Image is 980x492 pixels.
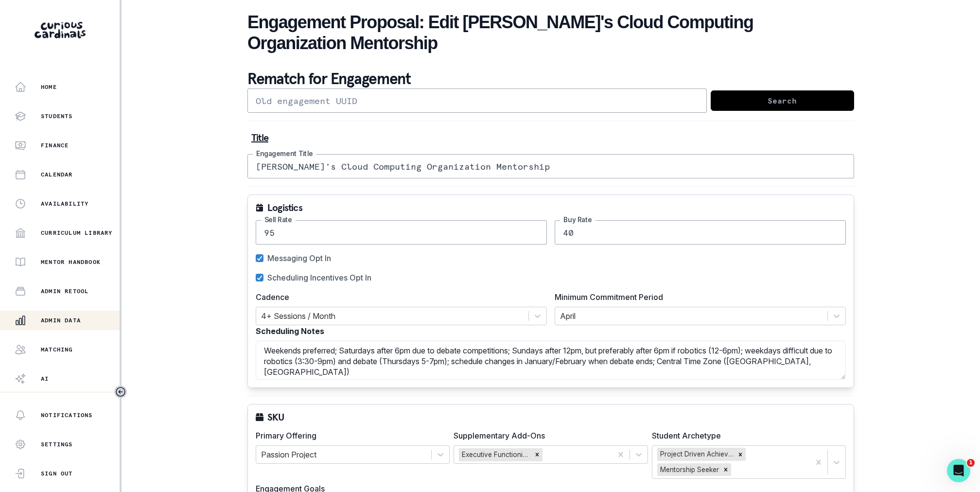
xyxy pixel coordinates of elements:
[247,88,707,113] input: Old engagement UUID
[41,200,88,208] p: Availability
[267,272,371,283] span: Scheduling Incentives Opt In
[967,459,975,467] span: 1
[267,412,284,422] p: SKU
[256,325,840,337] label: Scheduling Notes
[41,141,69,149] p: Finance
[41,440,73,448] p: Settings
[711,90,855,111] button: Search
[735,448,746,460] div: Remove Project Driven Achiever
[41,112,73,120] p: Students
[657,448,735,460] div: Project Driven Achiever
[454,430,642,441] label: Supplementary Add-Ons
[41,171,73,178] p: Calendar
[267,203,302,212] p: Logistics
[256,291,541,303] label: Cadence
[247,69,854,88] p: Rematch for Engagement
[247,12,854,53] h2: Engagement Proposal: Edit [PERSON_NAME]'s Cloud Computing Organization Mentorship
[35,22,86,38] img: Curious Cardinals Logo
[267,252,331,264] span: Messaging Opt In
[41,316,81,324] p: Admin Data
[114,386,127,398] button: Toggle sidebar
[256,430,444,441] label: Primary Offering
[459,448,532,461] div: Executive Functioning
[256,341,846,380] textarea: Weekends preferred; Saturdays after 6pm due to debate competitions; Sundays after 12pm, but prefe...
[251,133,850,142] p: Title
[41,470,73,477] p: Sign Out
[652,430,840,441] label: Student Archetype
[41,375,49,383] p: AI
[41,411,93,419] p: Notifications
[555,291,840,303] label: Minimum Commitment Period
[657,463,720,476] div: Mentorship Seeker
[532,448,542,461] div: Remove Executive Functioning
[720,463,731,476] div: Remove Mentorship Seeker
[947,459,970,482] iframe: Intercom live chat
[41,346,73,353] p: Matching
[41,287,88,295] p: Admin Retool
[41,83,57,91] p: Home
[41,258,101,266] p: Mentor Handbook
[41,229,113,237] p: Curriculum Library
